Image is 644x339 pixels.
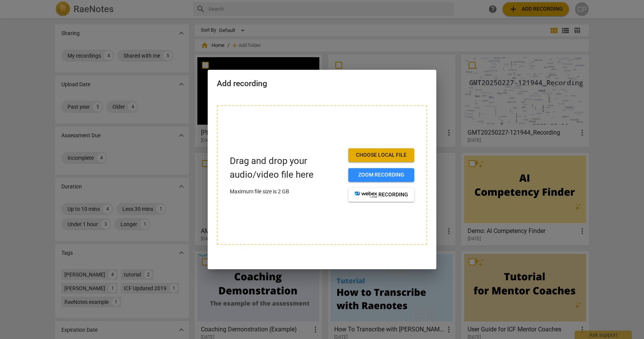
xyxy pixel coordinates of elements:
[230,154,342,181] p: Drag and drop your audio/video file here
[230,188,342,196] p: Maximum file size is 2 GB
[348,168,414,182] button: Zoom recording
[354,171,408,179] span: Zoom recording
[217,79,427,88] h2: Add recording
[354,191,408,199] span: recording
[354,151,408,159] span: Choose local file
[348,148,414,162] button: Choose local file
[348,188,414,202] button: recording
